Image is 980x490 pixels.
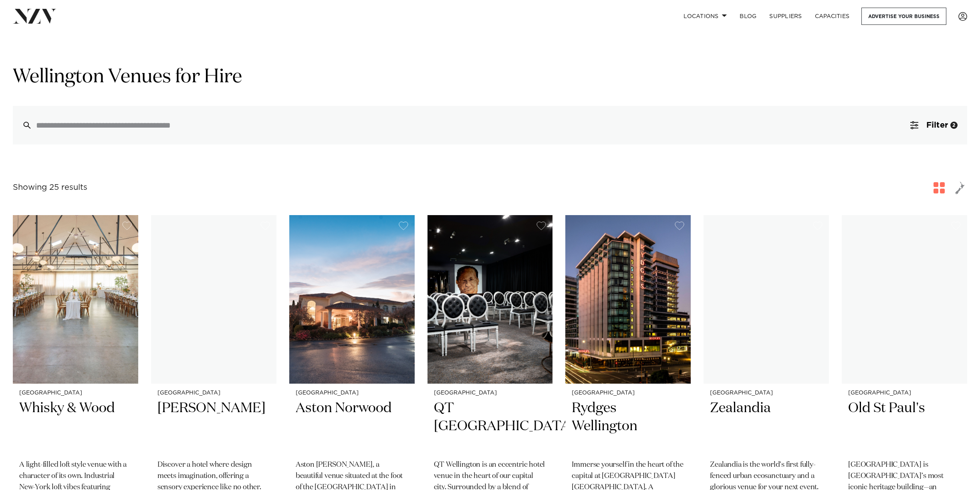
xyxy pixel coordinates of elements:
[926,121,948,129] span: Filter
[19,390,132,396] small: [GEOGRAPHIC_DATA]
[763,8,808,25] a: SUPPLIERS
[848,399,961,453] h2: Old St Paul's
[434,399,546,453] h2: QT [GEOGRAPHIC_DATA]
[733,8,763,25] a: BLOG
[296,390,408,396] small: [GEOGRAPHIC_DATA]
[296,399,408,453] h2: Aston Norwood
[19,399,132,453] h2: Whisky & Wood
[572,399,684,453] h2: Rydges Wellington
[13,65,967,90] h1: Wellington Venues for Hire
[677,8,733,25] a: Locations
[157,399,270,453] h2: [PERSON_NAME]
[901,106,967,144] button: Filter2
[848,390,961,396] small: [GEOGRAPHIC_DATA]
[861,8,946,25] a: Advertise your business
[13,9,56,23] img: nzv-logo.png
[572,390,684,396] small: [GEOGRAPHIC_DATA]
[434,390,546,396] small: [GEOGRAPHIC_DATA]
[13,181,87,194] div: Showing 25 results
[710,399,823,453] h2: Zealandia
[809,8,856,25] a: Capacities
[157,390,270,396] small: [GEOGRAPHIC_DATA]
[950,122,958,129] div: 2
[710,390,823,396] small: [GEOGRAPHIC_DATA]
